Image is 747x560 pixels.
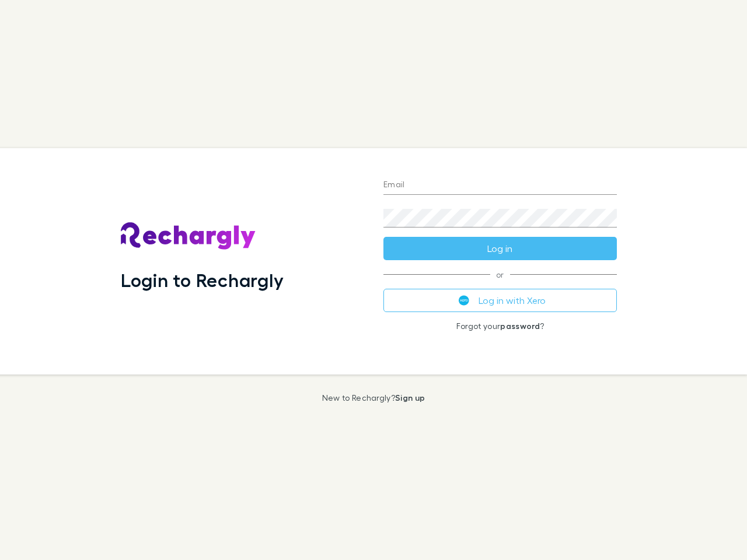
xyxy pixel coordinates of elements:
a: Sign up [395,393,425,402]
span: or [383,274,617,275]
button: Log in [383,237,617,260]
button: Log in with Xero [383,289,617,312]
p: New to Rechargly? [322,393,425,402]
img: Xero's logo [459,295,469,306]
a: password [500,321,540,331]
p: Forgot your ? [383,321,617,331]
h1: Login to Rechargly [121,269,284,291]
img: Rechargly's Logo [121,222,256,250]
